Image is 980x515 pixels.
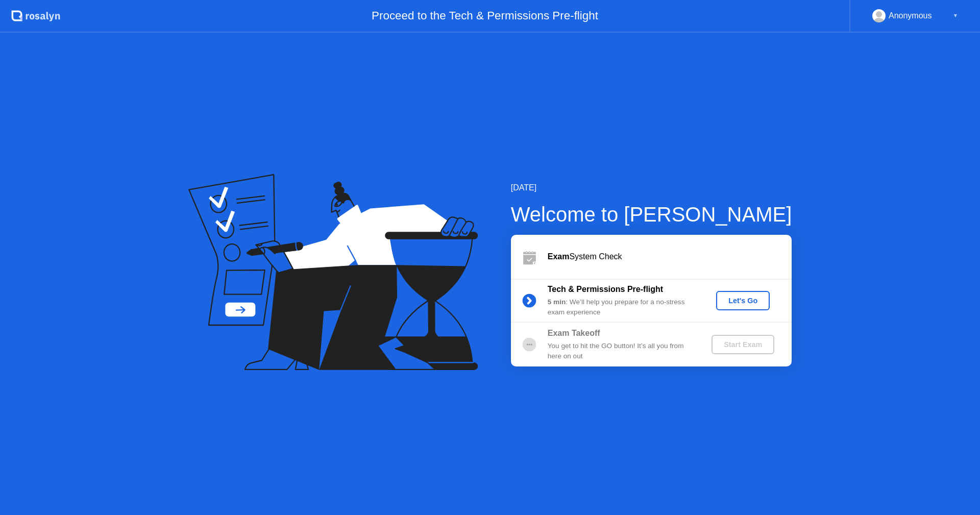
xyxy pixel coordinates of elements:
b: 5 min [548,298,566,306]
div: Welcome to [PERSON_NAME] [511,199,792,230]
div: Anonymous [889,9,932,22]
div: [DATE] [511,182,792,194]
div: Let's Go [720,297,766,305]
div: Start Exam [716,340,770,349]
b: Exam [548,252,570,261]
div: You get to hit the GO button! It’s all you from here on out [548,341,695,362]
button: Let's Go [716,291,770,310]
button: Start Exam [712,335,774,354]
div: : We’ll help you prepare for a no-stress exam experience [548,297,695,318]
div: System Check [548,251,792,263]
div: ▼ [953,9,958,22]
b: Exam Takeoff [548,329,600,337]
b: Tech & Permissions Pre-flight [548,285,663,293]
